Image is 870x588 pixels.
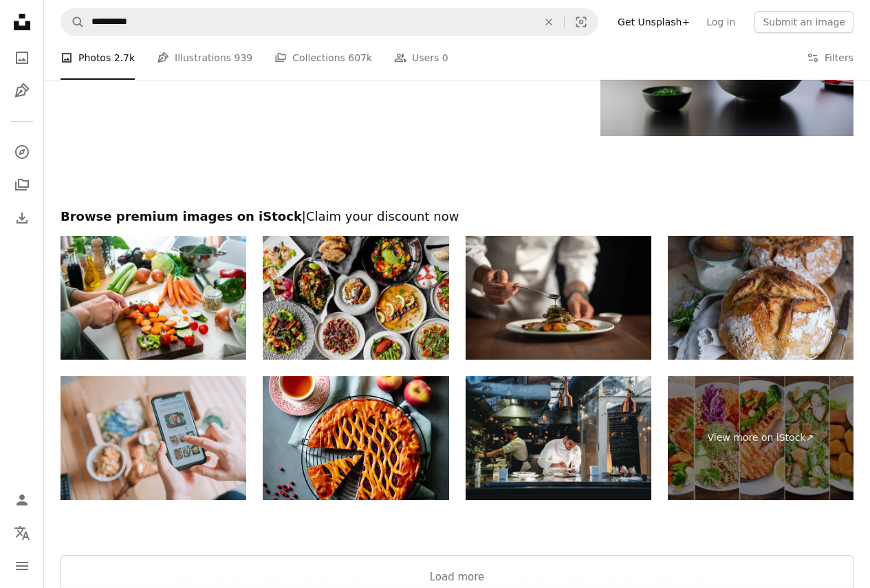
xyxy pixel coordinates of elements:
img: high angle view Close up Asian woman using meal delivery service ordering food online with mobile... [61,376,246,500]
a: Log in [698,11,743,33]
a: Collections [8,171,36,199]
a: Users 0 [394,36,448,80]
h2: Browse premium images on iStock [61,208,853,225]
button: Visual search [565,9,598,35]
a: Illustrations [8,77,36,105]
img: Apple, cranberry, cowberry sweet pie with cup of tea. Dark background. Top view. [263,376,448,500]
button: Search Unsplash [61,9,85,35]
a: Home — Unsplash [8,8,36,39]
img: A male chef pouring sauce on meal [466,236,651,360]
a: Download History [8,204,36,232]
button: Clear [534,9,564,35]
a: Get Unsplash+ [609,11,698,33]
img: Close up of woman's hands slicing fresh organic carrots on kitchen counter [61,236,246,360]
button: Filters [807,36,853,80]
span: | Claim your discount now [302,209,459,224]
a: Illustrations 939 [157,36,252,80]
button: Menu [8,552,36,580]
a: View more on iStock↗ [668,376,853,500]
span: 0 [442,50,448,65]
img: Variety of gourmet dishes displayed on a table, showcasing an array of colors and textures, ideal... [263,236,448,360]
button: Language [8,519,36,547]
a: Collections 607k [274,36,372,80]
span: 939 [235,50,253,65]
button: Submit an image [754,11,853,33]
a: Photos [8,44,36,72]
form: Find visuals sitewide [61,8,598,36]
a: Log in / Sign up [8,486,36,514]
a: Explore [8,138,36,166]
img: Loafs of bread [668,236,853,360]
img: A chef is cooking in his restaurant's kitchen [466,376,651,500]
span: 607k [348,50,372,65]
